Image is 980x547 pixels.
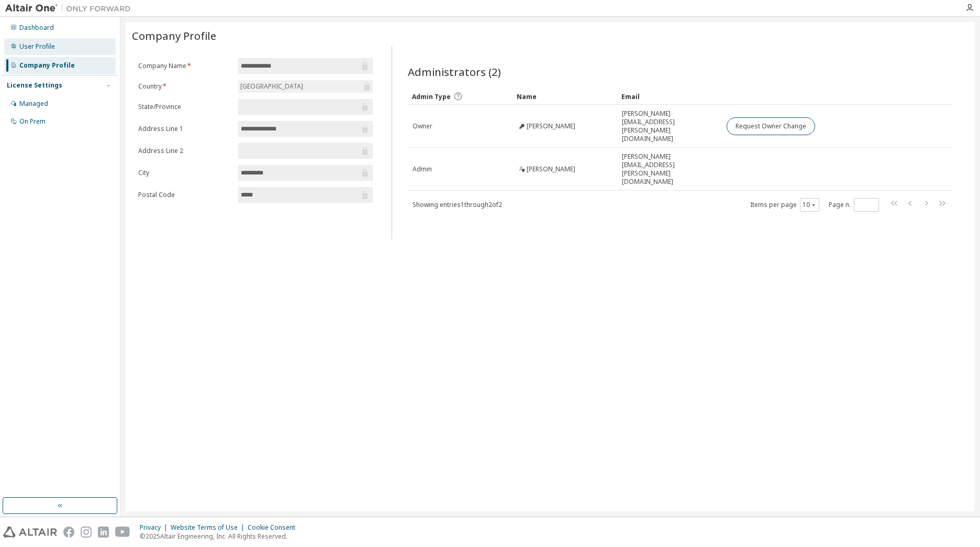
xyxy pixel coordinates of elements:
div: Privacy [140,523,171,532]
span: [PERSON_NAME] [527,165,575,173]
span: Company Profile [132,28,216,43]
label: Address Line 1 [138,125,232,133]
div: User Profile [19,42,55,51]
span: Admin Type [412,92,451,101]
div: Dashboard [19,24,54,32]
span: Showing entries 1 through 2 of 2 [413,200,502,209]
span: Admin [413,165,432,173]
img: instagram.svg [81,527,92,538]
div: Name [517,88,613,105]
label: Country [138,82,232,91]
img: youtube.svg [115,527,130,538]
div: Website Terms of Use [171,523,248,532]
div: Company Profile [19,61,75,70]
div: On Prem [19,117,46,126]
img: Altair One [5,3,136,14]
label: Address Line 2 [138,147,232,155]
button: 10 [803,201,817,209]
span: Owner [413,122,432,130]
span: Administrators (2) [408,64,501,79]
span: Page n. [829,198,879,212]
span: [PERSON_NAME][EMAIL_ADDRESS][PERSON_NAME][DOMAIN_NAME] [622,152,717,186]
label: City [138,169,232,177]
span: Items per page [750,198,819,212]
div: Managed [19,100,48,108]
label: Postal Code [138,191,232,199]
div: Email [621,88,718,105]
label: State/Province [138,103,232,111]
span: [PERSON_NAME][EMAIL_ADDRESS][PERSON_NAME][DOMAIN_NAME] [622,110,717,143]
p: © 2025 Altair Engineering, Inc. All Rights Reserved. [140,532,302,541]
div: [GEOGRAPHIC_DATA] [239,81,305,92]
div: [GEOGRAPHIC_DATA] [238,80,373,93]
img: altair_logo.svg [3,527,57,538]
label: Company Name [138,62,232,70]
div: Cookie Consent [248,523,302,532]
span: [PERSON_NAME] [527,122,575,130]
button: Request Owner Change [727,117,815,135]
img: linkedin.svg [98,527,109,538]
div: License Settings [7,81,62,90]
img: facebook.svg [63,527,74,538]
